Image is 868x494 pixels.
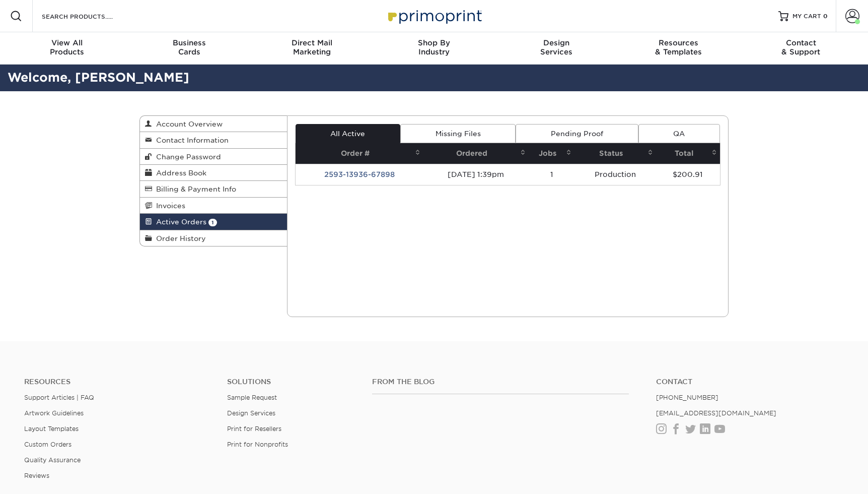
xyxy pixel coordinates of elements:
a: [EMAIL_ADDRESS][DOMAIN_NAME] [656,409,776,417]
span: Shop By [373,38,495,47]
div: & Templates [617,38,740,56]
td: Production [574,164,656,185]
a: Active Orders 1 [140,214,287,230]
span: Contact [740,38,862,47]
a: View AllProducts [6,32,128,65]
a: Resources& Templates [617,32,740,65]
a: Reviews [24,472,49,479]
a: Account Overview [140,116,287,132]
td: $200.91 [656,164,720,185]
a: Contact [656,378,844,386]
a: Artwork Guidelines [24,409,84,417]
th: Order # [296,143,423,164]
th: Total [656,143,720,164]
th: Jobs [529,143,574,164]
td: [DATE] 1:39pm [423,164,529,185]
h4: Solutions [227,378,357,386]
span: Resources [617,38,740,47]
span: Business [128,38,251,47]
span: Account Overview [152,120,223,128]
div: Cards [128,38,251,56]
a: Custom Orders [24,441,71,448]
a: Design Services [227,409,275,417]
span: Active Orders [152,218,206,226]
h4: Resources [24,378,212,386]
th: Status [574,143,656,164]
span: Address Book [152,169,206,177]
a: Change Password [140,149,287,165]
a: All Active [296,124,400,143]
a: Address Book [140,165,287,181]
div: Marketing [251,38,373,56]
a: Contact Information [140,132,287,148]
th: Ordered [423,143,529,164]
a: Layout Templates [24,425,79,433]
span: Billing & Payment Info [152,185,236,193]
span: Direct Mail [251,38,373,47]
span: Design [495,38,617,47]
img: Primoprint [384,5,484,27]
td: 1 [529,164,574,185]
a: Print for Nonprofits [227,441,288,448]
a: BusinessCards [128,32,251,65]
span: Contact Information [152,136,229,144]
span: Change Password [152,153,221,161]
div: Products [6,38,128,56]
span: 0 [823,13,828,20]
span: View All [6,38,128,47]
span: Order History [152,234,206,242]
a: Shop ByIndustry [373,32,495,65]
div: & Support [740,38,862,56]
a: Pending Proof [516,124,638,143]
a: [PHONE_NUMBER] [656,394,718,401]
a: Print for Resellers [227,425,281,433]
a: Direct MailMarketing [251,32,373,65]
a: Missing Files [400,124,516,143]
a: Billing & Payment Info [140,181,287,197]
h4: From the Blog [372,378,629,386]
td: 2593-13936-67898 [296,164,423,185]
span: MY CART [792,12,821,21]
input: SEARCH PRODUCTS..... [41,10,139,22]
a: Invoices [140,198,287,214]
a: Order History [140,230,287,246]
a: QA [638,124,720,143]
div: Industry [373,38,495,56]
span: Invoices [152,202,185,210]
div: Services [495,38,617,56]
a: Quality Assurance [24,456,81,464]
a: DesignServices [495,32,617,65]
a: Sample Request [227,394,277,401]
span: 1 [208,219,217,226]
a: Contact& Support [740,32,862,65]
a: Support Articles | FAQ [24,394,94,401]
